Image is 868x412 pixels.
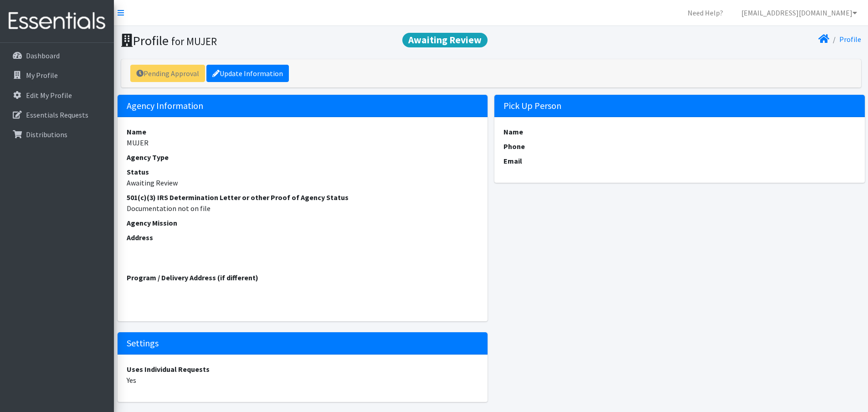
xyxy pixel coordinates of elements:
dd: Yes [127,375,479,386]
dt: Agency Mission [127,217,479,228]
dd: Awaiting Review [127,177,479,188]
p: Essentials Requests [26,110,88,119]
a: [EMAIL_ADDRESS][DOMAIN_NAME] [734,4,864,22]
a: Profile [839,35,861,44]
p: Distributions [26,130,67,139]
dt: Phone [503,141,856,152]
strong: Program / Delivery Address (if different) [127,273,258,282]
strong: Address [127,233,153,242]
p: My Profile [26,71,58,80]
dt: Status [127,166,479,177]
dt: Name [127,126,479,137]
dt: Name [503,126,856,137]
span: Awaiting Review [402,33,488,47]
a: Update Information [206,65,289,82]
h5: Pick Up Person [494,95,865,117]
a: Need Help? [680,4,730,22]
p: Edit My Profile [26,91,72,100]
a: Essentials Requests [4,106,110,124]
h5: Settings [118,332,488,355]
dd: Documentation not on file [127,203,479,214]
h5: Agency Information [118,95,488,117]
dt: Uses Individual Requests [127,364,479,375]
small: for MUJER [171,35,217,48]
dt: Agency Type [127,152,479,163]
a: Edit My Profile [4,86,110,104]
a: Distributions [4,125,110,144]
dt: Email [503,155,856,166]
a: My Profile [4,66,110,84]
h1: Profile [121,33,488,49]
a: Dashboard [4,46,110,65]
img: HumanEssentials [4,6,110,36]
dt: 501(c)(3) IRS Determination Letter or other Proof of Agency Status [127,192,479,203]
dd: MUJER [127,137,479,148]
p: Dashboard [26,51,60,60]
